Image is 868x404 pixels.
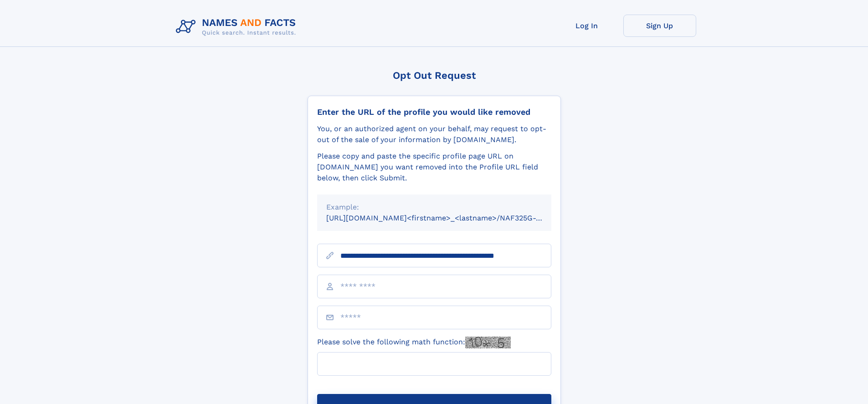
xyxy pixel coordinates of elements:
img: Logo Names and Facts [172,15,303,39]
div: You, or an authorized agent on your behalf, may request to opt-out of the sale of your informatio... [317,123,551,145]
div: Opt Out Request [308,70,561,81]
div: Example: [326,202,542,213]
div: Enter the URL of the profile you would like removed [317,107,551,117]
label: Please solve the following math function: [317,337,511,348]
a: Sign Up [623,15,696,37]
div: Please copy and paste the specific profile page URL on [DOMAIN_NAME] you want removed into the Pr... [317,151,551,184]
small: [URL][DOMAIN_NAME]<firstname>_<lastname>/NAF325G-xxxxxxxx [326,214,569,222]
a: Log In [550,15,623,37]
